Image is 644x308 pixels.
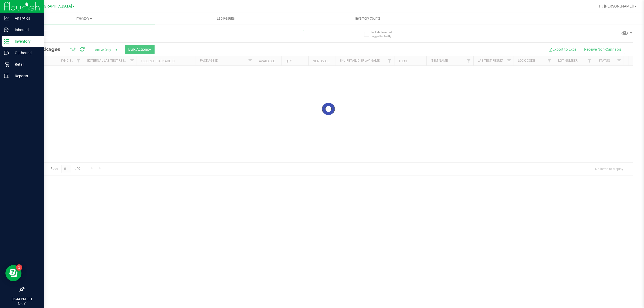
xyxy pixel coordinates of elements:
[348,16,388,21] span: Inventory Counts
[210,16,242,21] span: Lab Results
[35,4,72,9] span: [GEOGRAPHIC_DATA]
[5,265,21,281] iframe: Resource center
[4,27,9,32] inline-svg: Inbound
[13,13,155,24] a: Inventory
[9,50,42,56] p: Outbound
[4,50,9,56] inline-svg: Outbound
[4,16,9,21] inline-svg: Analytics
[4,62,9,67] inline-svg: Retail
[2,302,42,306] p: [DATE]
[9,61,42,68] p: Retail
[155,13,297,24] a: Lab Results
[2,297,42,302] p: 05:44 PM EDT
[13,16,155,21] span: Inventory
[371,30,398,38] span: Include items not tagged for facility
[9,73,42,79] p: Reports
[297,13,439,24] a: Inventory Counts
[599,4,634,8] span: Hi, [PERSON_NAME]!
[4,73,9,79] inline-svg: Reports
[16,264,22,271] iframe: Resource center unread badge
[9,38,42,45] p: Inventory
[4,39,9,44] inline-svg: Inventory
[9,27,42,33] p: Inbound
[24,30,304,38] input: Search Package ID, Item Name, SKU, Lot or Part Number...
[9,15,42,21] p: Analytics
